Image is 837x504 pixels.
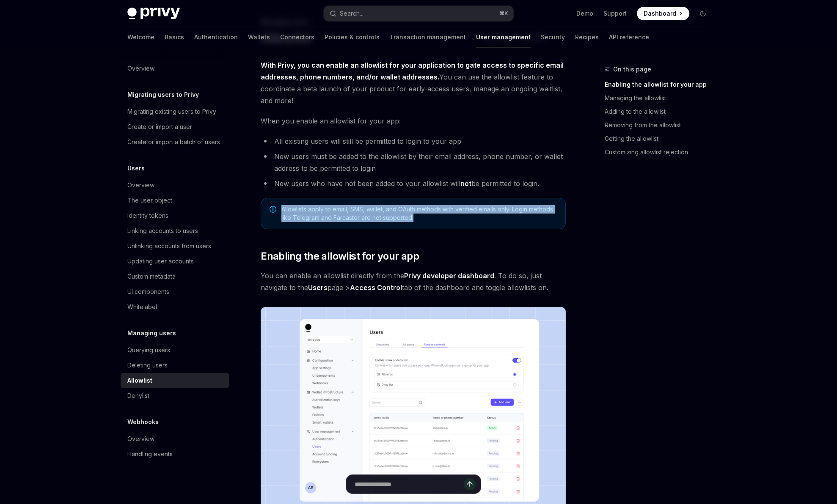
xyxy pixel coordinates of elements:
a: Create or import a user [121,119,229,134]
button: Send message [464,478,476,490]
div: Create or import a user [127,122,192,132]
a: Managing the allowlist [605,91,716,105]
div: UI components [127,287,169,297]
a: Support [603,9,627,18]
a: Connectors [280,27,314,47]
h5: Webhooks [127,417,159,427]
a: UI components [121,284,229,299]
a: Recipes [575,27,599,47]
span: ⌘ K [499,10,508,17]
li: New users must be added to the allowlist by their email address, phone number, or wallet address ... [261,151,566,174]
div: Querying users [127,345,170,355]
a: Basics [165,27,184,47]
a: Querying users [121,342,229,358]
a: Handling events [121,446,229,462]
span: Enabling the allowlist for your app [261,249,419,263]
div: Overview [127,434,154,444]
a: Wallets [248,27,270,47]
strong: With Privy, you can enable an allowlist for your application to gate access to specific email add... [261,61,564,81]
a: Dashboard [637,7,689,20]
div: Custom metadata [127,271,176,282]
a: Denylist [121,388,229,403]
a: Removing from the allowlist [605,118,716,132]
a: Overview [121,178,229,193]
a: Allowlist [121,373,229,388]
a: Deleting users [121,358,229,373]
span: You can use the allowlist feature to coordinate a beta launch of your product for early-access us... [261,59,566,107]
a: Policies & controls [325,27,380,47]
div: Deleting users [127,360,168,370]
a: API reference [609,27,649,47]
a: Transaction management [390,27,466,47]
li: New users who have not been added to your allowlist will be permitted to login. [261,178,566,189]
button: Search...⌘K [324,6,513,21]
span: On this page [613,64,651,74]
li: All existing users will still be permitted to login to your app [261,135,566,147]
a: Overview [121,61,229,76]
div: Denylist [127,391,149,401]
a: Adding to the allowlist [605,105,716,118]
input: Ask a question... [355,475,464,493]
strong: Users [308,283,328,292]
strong: not [460,179,471,188]
span: Allowlists apply to email, SMS, wallet, and OAuth methods with verified emails only. Login method... [281,205,557,222]
a: Custom metadata [121,269,229,284]
a: Enabling the allowlist for your app [605,78,716,91]
span: Dashboard [644,9,676,18]
div: Overview [127,180,154,190]
div: Whitelabel [127,302,157,312]
span: You can enable an allowlist directly from the . To do so, just navigate to the page > tab of the ... [261,270,566,293]
a: The user object [121,193,229,208]
div: Linking accounts to users [127,226,198,236]
a: Security [541,27,565,47]
div: Handling events [127,449,173,459]
h5: Users [127,163,145,173]
a: Unlinking accounts from users [121,238,229,254]
a: Create or import a batch of users [121,134,229,150]
div: Identity tokens [127,211,168,221]
a: Welcome [127,27,154,47]
div: Allowlist [127,375,152,386]
img: dark logo [127,8,180,19]
div: Overview [127,63,154,74]
h5: Managing users [127,328,176,338]
div: Updating user accounts [127,256,194,266]
div: The user object [127,195,172,205]
a: Demo [576,9,593,18]
a: Migrating existing users to Privy [121,104,229,119]
a: Overview [121,431,229,446]
span: When you enable an allowlist for your app: [261,115,566,127]
a: Getting the allowlist [605,132,716,145]
a: Updating user accounts [121,254,229,269]
a: Customizing allowlist rejection [605,145,716,159]
div: Unlinking accounts from users [127,241,211,251]
a: Identity tokens [121,208,229,223]
h5: Migrating users to Privy [127,90,199,100]
a: Authentication [194,27,238,47]
div: Migrating existing users to Privy [127,107,216,117]
a: Privy developer dashboard [404,271,494,280]
div: Search... [340,8,363,19]
button: Toggle dark mode [696,7,710,20]
svg: Note [270,206,276,213]
div: Create or import a batch of users [127,137,220,147]
a: Access Control [350,283,402,292]
a: User management [476,27,531,47]
a: Whitelabel [121,299,229,315]
a: Linking accounts to users [121,223,229,238]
